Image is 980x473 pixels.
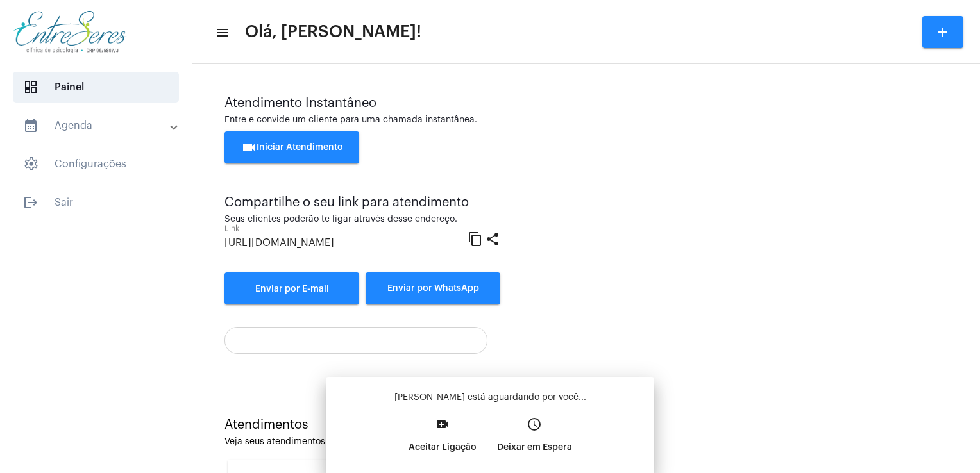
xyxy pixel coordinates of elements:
[336,391,644,404] p: [PERSON_NAME] está aguardando por você...
[398,413,487,468] button: Aceitar Ligação
[527,417,542,432] mat-icon: access_time
[487,413,582,468] button: Deixar em Espera
[497,436,572,459] p: Deixar em Espera
[409,436,477,459] p: Aceitar Ligação
[435,417,450,432] mat-icon: video_call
